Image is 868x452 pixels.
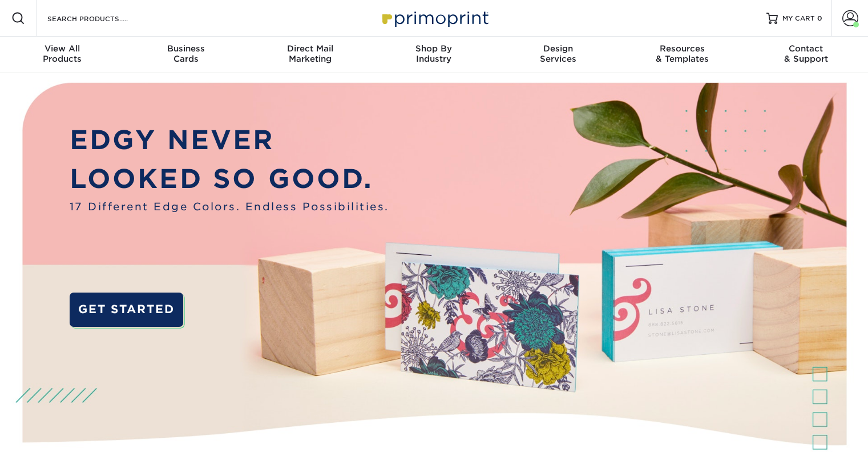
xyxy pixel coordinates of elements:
input: SEARCH PRODUCTS..... [46,11,158,25]
a: DesignServices [496,37,620,73]
a: Contact& Support [744,37,868,73]
p: EDGY NEVER [70,121,389,159]
span: Design [496,43,620,54]
span: Business [124,43,248,54]
span: Resources [620,43,744,54]
a: Resources& Templates [620,37,744,73]
span: Contact [744,43,868,54]
div: & Templates [620,43,744,64]
span: MY CART [782,14,815,23]
div: Industry [372,43,496,64]
div: & Support [744,43,868,64]
p: LOOKED SO GOOD. [70,159,389,198]
div: Services [496,43,620,64]
a: BusinessCards [124,37,248,73]
div: Cards [124,43,248,64]
span: 17 Different Edge Colors. Endless Possibilities. [70,199,389,214]
div: Marketing [248,43,372,64]
span: Shop By [372,43,496,54]
a: GET STARTED [70,293,183,327]
a: Direct MailMarketing [248,37,372,73]
a: Shop ByIndustry [372,37,496,73]
span: 0 [817,14,822,22]
span: Direct Mail [248,43,372,54]
img: Primoprint [377,6,491,30]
